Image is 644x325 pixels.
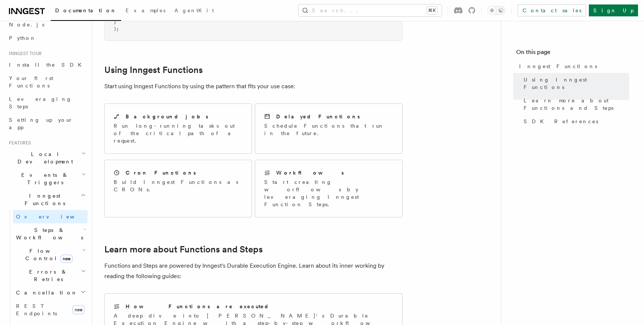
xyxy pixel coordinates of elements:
[524,76,629,91] span: Using Inngest Functions
[13,223,88,244] button: Steps & Workflows
[6,18,88,31] a: Node.js
[516,60,629,73] a: Inngest Functions
[6,192,80,207] span: Inngest Functions
[170,2,218,20] a: AgentKit
[13,247,82,262] span: Flow Control
[104,103,252,154] a: Background jobsRun long-running tasks out of the critical path of a request.
[524,118,598,125] span: SDK References
[72,305,85,314] span: new
[126,303,269,310] h2: How Functions are executed
[126,7,165,13] span: Examples
[487,6,505,15] button: Toggle dark mode
[9,117,73,130] span: Setting up your app
[6,189,88,210] button: Inngest Functions
[55,7,117,13] span: Documentation
[427,7,437,14] kbd: ⌘K
[589,4,638,16] a: Sign Up
[516,48,629,60] h4: On this page
[521,73,629,94] a: Using Inngest Functions
[13,226,83,241] span: Steps & Workflows
[13,268,81,283] span: Errors & Retries
[126,169,196,176] h2: Cron Functions
[9,75,53,89] span: Your first Functions
[104,81,402,92] p: Start using Inngest Functions by using the pattern that fits your use case:
[9,62,86,68] span: Install the SDK
[51,2,121,21] a: Documentation
[16,214,93,220] span: Overview
[13,289,78,296] span: Cancellation
[126,113,208,120] h2: Background jobs
[264,122,393,137] p: Schedule Functions that run in the future.
[521,94,629,115] a: Learn more about Functions and Steps
[6,58,88,71] a: Install the SDK
[104,65,203,75] a: Using Inngest Functions
[6,147,88,168] button: Local Development
[9,96,72,109] span: Leveraging Steps
[114,122,243,144] p: Run long-running tasks out of the critical path of a request.
[114,26,119,32] span: );
[518,4,586,16] a: Contact sales
[114,178,243,193] p: Build Inngest Functions as CRONs.
[519,63,597,70] span: Inngest Functions
[276,113,360,120] h2: Delayed Functions
[104,244,263,255] a: Learn more about Functions and Steps
[255,103,402,154] a: Delayed FunctionsSchedule Functions that run in the future.
[13,286,88,299] button: Cancellation
[6,113,88,134] a: Setting up your app
[6,140,31,146] span: Features
[104,160,252,217] a: Cron FunctionsBuild Inngest Functions as CRONs.
[60,255,73,263] span: new
[16,303,57,316] span: REST Endpoints
[6,71,88,92] a: Your first Functions
[6,150,81,165] span: Local Development
[104,261,402,281] p: Functions and Steps are powered by Inngest's Durable Execution Engine. Learn about its inner work...
[264,178,393,208] p: Start creating worflows by leveraging Inngest Function Steps.
[6,51,42,57] span: Inngest tour
[9,35,36,41] span: Python
[114,19,116,25] span: }
[6,168,88,189] button: Events & Triggers
[121,2,170,20] a: Examples
[174,7,214,13] span: AgentKit
[13,299,88,320] a: REST Endpointsnew
[9,22,44,28] span: Node.js
[6,171,81,186] span: Events & Triggers
[13,244,88,265] button: Flow Controlnew
[13,210,88,223] a: Overview
[13,265,88,286] button: Errors & Retries
[255,160,402,217] a: WorkflowsStart creating worflows by leveraging Inngest Function Steps.
[524,97,629,112] span: Learn more about Functions and Steps
[6,92,88,113] a: Leveraging Steps
[6,31,88,45] a: Python
[521,115,629,128] a: SDK References
[299,4,442,16] button: Search...⌘K
[276,169,344,176] h2: Workflows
